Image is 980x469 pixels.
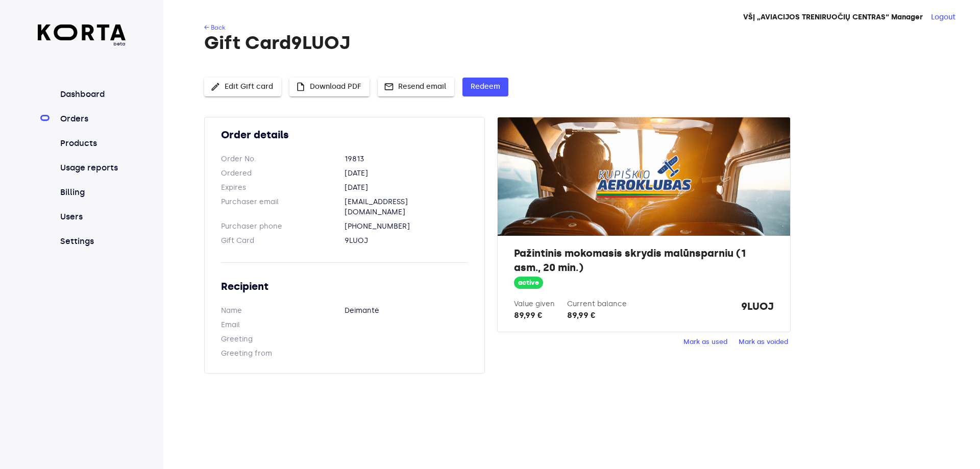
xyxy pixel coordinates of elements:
span: active [514,278,543,288]
a: Users [58,211,126,223]
dt: Greeting [221,334,345,344]
dt: Name [221,306,345,316]
strong: 9LUOJ [741,299,774,322]
a: beta [38,24,126,47]
dd: [DATE] [345,168,468,179]
button: Mark as voided [736,334,791,350]
div: 89,99 € [567,309,627,322]
dt: Purchaser email [221,197,345,217]
button: Edit Gift card [204,78,281,96]
span: insert_drive_file [296,82,306,92]
button: Logout [931,12,955,22]
span: Edit Gift card [212,81,273,93]
h2: Recipient [221,279,468,293]
button: Mark as used [681,334,730,350]
dt: Gift Card [221,236,345,246]
a: Settings [58,235,126,248]
a: Usage reports [58,162,126,174]
span: Mark as voided [739,336,788,348]
a: Orders [58,113,126,125]
dt: Purchaser phone [221,221,345,232]
button: Resend email [378,78,454,96]
dd: [PHONE_NUMBER] [345,221,468,232]
dd: 19813 [345,154,468,164]
dt: Expires [221,183,345,193]
span: Mark as used [683,336,727,348]
a: Dashboard [58,88,126,101]
h1: Gift Card 9LUOJ [204,33,937,53]
button: Download PDF [289,78,370,96]
label: Current balance [567,300,627,308]
strong: VŠĮ „AVIACIJOS TRENIRUOČIŲ CENTRAS“ Manager [743,13,923,21]
h2: Pažintinis mokomasis skrydis malūnsparniu (1 asm., 20 min.) [514,246,773,275]
dd: [EMAIL_ADDRESS][DOMAIN_NAME] [345,197,468,217]
span: Resend email [386,81,446,93]
a: Billing [58,186,126,199]
dd: 9LUOJ [345,236,468,246]
a: Edit Gift card [204,81,281,90]
a: Products [58,137,126,150]
dt: Email [221,320,345,330]
span: Download PDF [298,81,361,93]
img: Korta [38,24,126,40]
label: Value given [514,300,555,308]
dt: Order No. [221,154,345,164]
dt: Greeting from [221,349,345,359]
dd: [DATE] [345,183,468,193]
dd: Deimantė [345,306,468,316]
h2: Order details [221,128,468,142]
span: beta [38,40,126,47]
button: Redeem [462,78,508,96]
div: 89,99 € [514,309,555,322]
span: edit [210,82,220,92]
a: ← Back [204,24,225,31]
dt: Ordered [221,168,345,179]
span: Redeem [471,81,500,93]
span: mail [384,82,394,92]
